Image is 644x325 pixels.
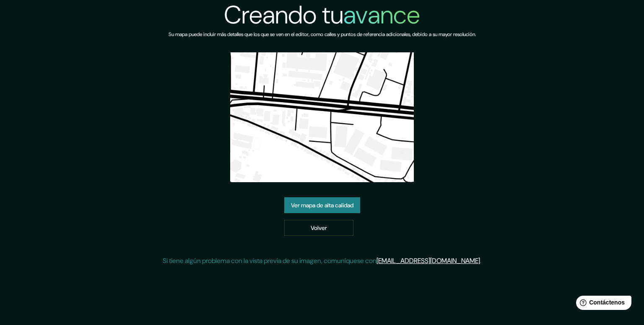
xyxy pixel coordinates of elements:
a: Volver [284,220,353,236]
iframe: Lanzador de widgets de ayuda [569,292,635,316]
a: [EMAIL_ADDRESS][DOMAIN_NAME] [377,256,480,265]
font: Ver mapa de alta calidad [291,202,353,209]
font: Su mapa puede incluir más detalles que los que se ven en el editor, como calles y puntos de refer... [169,31,476,38]
img: vista previa del mapa creado [230,52,414,182]
font: Si tiene algún problema con la vista previa de su imagen, comuníquese con [163,256,377,265]
font: . [480,256,481,265]
a: Ver mapa de alta calidad [284,197,360,213]
font: Volver [311,224,327,232]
